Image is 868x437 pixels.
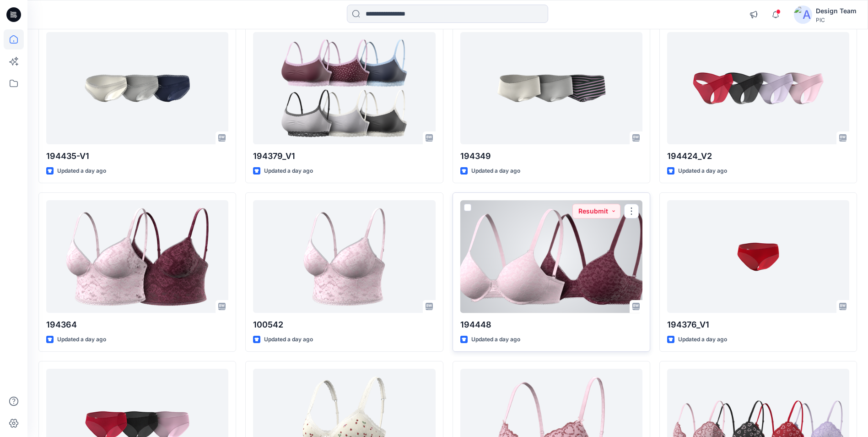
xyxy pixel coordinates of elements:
[667,150,849,163] p: 194424_V2
[794,5,812,24] img: avatar
[253,200,435,312] a: 100542
[57,166,106,176] p: Updated a day ago
[678,335,727,344] p: Updated a day ago
[667,318,849,331] p: 194376_V1
[667,32,849,144] a: 194424_V2
[46,200,228,312] a: 194364
[816,5,857,16] div: Design Team
[253,150,435,163] p: 194379_V1
[460,32,642,144] a: 194349
[816,16,857,23] div: PIC
[471,335,520,344] p: Updated a day ago
[253,318,435,331] p: 100542
[264,335,313,344] p: Updated a day ago
[264,166,313,176] p: Updated a day ago
[667,200,849,312] a: 194376_V1
[678,166,727,176] p: Updated a day ago
[46,318,228,331] p: 194364
[253,32,435,144] a: 194379_V1
[46,150,228,163] p: 194435-V1
[46,32,228,144] a: 194435-V1
[57,335,106,344] p: Updated a day ago
[460,150,642,163] p: 194349
[460,318,642,331] p: 194448
[460,200,642,312] a: 194448
[471,166,520,176] p: Updated a day ago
